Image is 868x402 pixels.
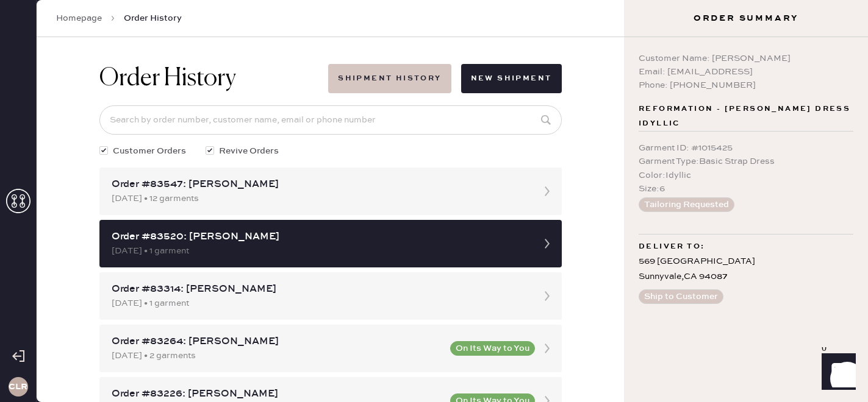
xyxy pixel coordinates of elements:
h1: Order History [99,64,236,93]
button: On Its Way to You [450,341,535,356]
div: Phone: [PHONE_NUMBER] [639,79,853,92]
div: Garment ID : # 1015425 [639,141,853,155]
div: Email: [EMAIL_ADDRESS] [639,65,853,79]
div: Color : Idyllic [639,169,853,182]
div: Customer Name: [PERSON_NAME] [639,52,853,65]
div: Garment Type : Basic Strap Dress [639,155,853,168]
h3: CLR [9,383,27,391]
div: Order #83314: [PERSON_NAME] [112,282,528,297]
div: [DATE] • 1 garment [112,244,528,258]
input: Search by order number, customer name, email or phone number [99,105,562,135]
div: [DATE] • 2 garments [112,349,443,362]
div: Order #83547: [PERSON_NAME] [112,177,528,192]
h3: Order Summary [624,12,868,24]
a: Homepage [56,12,102,24]
span: Customer Orders [113,144,186,158]
iframe: Front Chat [810,347,863,400]
button: Shipment History [328,64,451,93]
div: Order #83520: [PERSON_NAME] [112,230,528,244]
button: New Shipment [461,64,562,93]
span: Order History [124,12,182,24]
button: Tailoring Requested [639,197,734,212]
div: [DATE] • 12 garments [112,192,528,205]
div: Order #83264: [PERSON_NAME] [112,334,443,349]
span: Reformation - [PERSON_NAME] Dress Idyllic [639,102,853,131]
span: Revive Orders [219,144,279,158]
div: [DATE] • 1 garment [112,297,528,310]
div: Order #83226: [PERSON_NAME] [112,387,443,401]
span: Deliver to: [639,239,705,254]
button: Ship to Customer [639,289,723,304]
div: 569 [GEOGRAPHIC_DATA] Sunnyvale , CA 94087 [639,254,853,284]
div: Size : 6 [639,182,853,196]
